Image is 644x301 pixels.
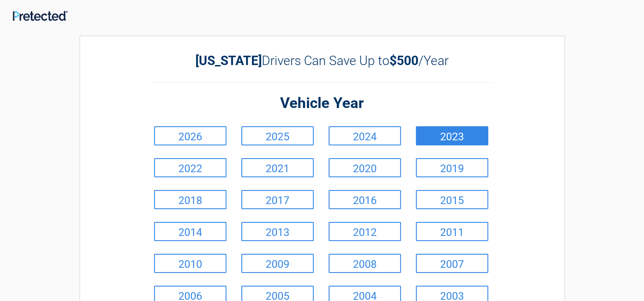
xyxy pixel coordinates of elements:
[416,190,488,209] a: 2015
[329,254,401,273] a: 2008
[195,53,262,68] b: [US_STATE]
[154,222,226,241] a: 2014
[416,158,488,177] a: 2019
[241,126,314,145] a: 2025
[241,254,314,273] a: 2009
[329,222,401,241] a: 2012
[329,190,401,209] a: 2016
[329,158,401,177] a: 2020
[416,222,488,241] a: 2011
[154,126,226,145] a: 2026
[152,53,492,68] h2: Drivers Can Save Up to /Year
[241,190,314,209] a: 2017
[13,11,68,20] img: Main Logo
[389,53,418,68] b: $500
[154,254,226,273] a: 2010
[416,254,488,273] a: 2007
[241,222,314,241] a: 2013
[154,158,226,177] a: 2022
[416,126,488,145] a: 2023
[154,190,226,209] a: 2018
[152,94,492,114] h2: Vehicle Year
[241,158,314,177] a: 2021
[329,126,401,145] a: 2024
